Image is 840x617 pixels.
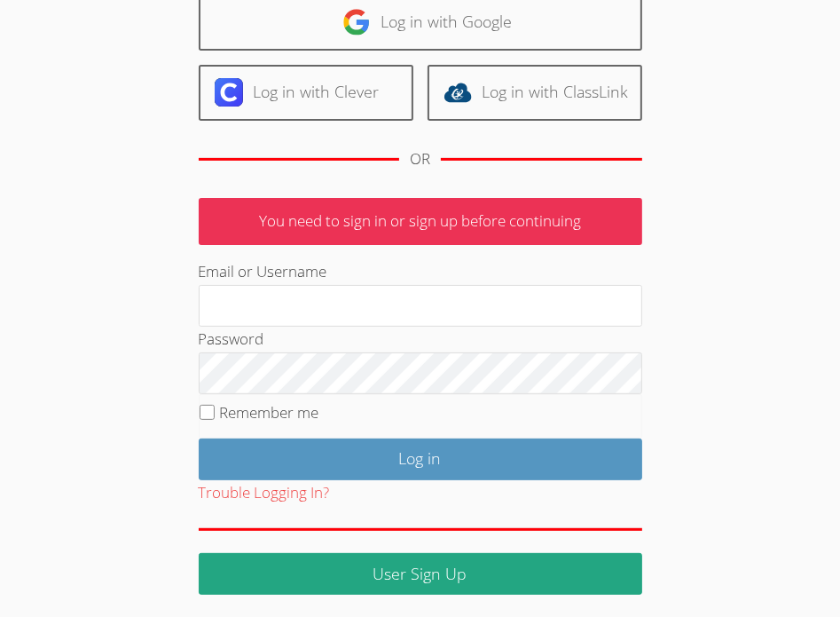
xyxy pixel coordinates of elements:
[342,8,371,36] img: google-logo-50288ca7cdecda66e5e0955fdab243c47b7ad437acaf1139b6f446037453330a.svg
[199,553,642,595] a: User Sign Up
[215,78,243,107] img: clever-logo-6eab21bc6e7a338710f1a6ff85c0baf02591cd810cc4098c63d3a4b26e2feb20.svg
[199,439,642,480] input: Log in
[199,480,330,506] button: Trouble Logging In?
[199,328,264,349] label: Password
[444,78,472,107] img: classlink-logo-d6bb404cc1216ec64c9a2012d9dc4662098be43eaf13dc465df04b49fa7ab582.svg
[199,65,413,121] a: Log in with Clever
[410,146,430,172] div: OR
[428,65,642,121] a: Log in with ClassLink
[199,261,327,281] label: Email or Username
[219,402,318,423] label: Remember me
[199,198,642,245] p: You need to sign in or sign up before continuing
